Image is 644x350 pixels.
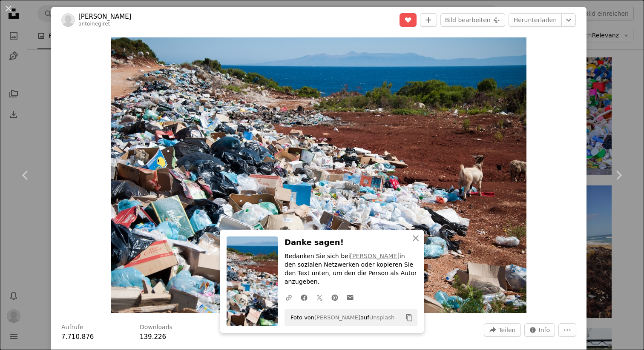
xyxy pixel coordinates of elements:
button: Statistiken zu diesem Bild [524,323,555,337]
button: Zu Kollektion hinzufügen [420,13,437,27]
img: Zum Profil von Antoine GIRET [61,13,75,27]
img: Müll in der Nähe von Wald [111,37,527,313]
a: Unsplash [369,314,394,321]
button: Gefällt mir nicht [400,13,417,27]
h3: Danke sagen! [285,236,417,249]
a: Auf Facebook teilen [296,289,312,306]
button: Dieses Bild teilen [484,323,520,337]
h3: Downloads [140,323,172,332]
a: Herunterladen [509,13,562,27]
button: In die Zwischenablage kopieren [402,310,417,325]
span: 139.226 [140,333,166,341]
a: [PERSON_NAME] [314,314,360,321]
button: Weitere Aktionen [558,323,576,337]
a: [PERSON_NAME] [78,12,132,21]
span: Teilen [498,324,515,336]
span: Foto von auf [286,311,394,324]
a: Auf Twitter teilen [312,289,327,306]
button: Downloadgröße auswählen [561,13,576,27]
a: Auf Pinterest teilen [327,289,342,306]
a: antoinegiret [78,21,110,27]
p: Bedanken Sie sich bei in den sozialen Netzwerken oder kopieren Sie den Text unten, um den die Per... [285,252,417,286]
a: Via E-Mail teilen teilen [342,289,358,306]
a: [PERSON_NAME] [350,253,400,259]
a: Weiter [593,134,644,216]
button: Bild bearbeiten [440,13,505,27]
span: Info [539,324,550,336]
button: Dieses Bild heranzoomen [111,37,527,313]
h3: Aufrufe [61,323,83,332]
span: 7.710.876 [61,333,94,341]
